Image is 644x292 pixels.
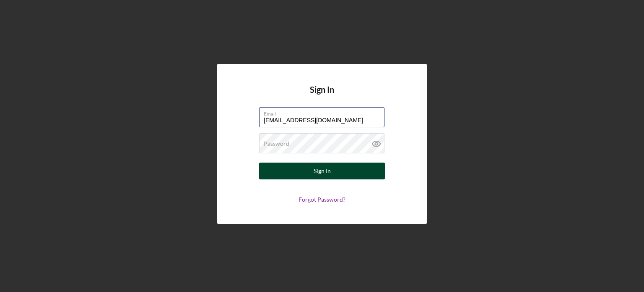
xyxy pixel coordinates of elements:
[259,163,385,179] button: Sign In
[299,196,345,203] a: Forgot Password?
[310,85,334,107] h4: Sign In
[314,163,331,179] div: Sign In
[264,140,289,147] label: Password
[264,108,384,117] label: Email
